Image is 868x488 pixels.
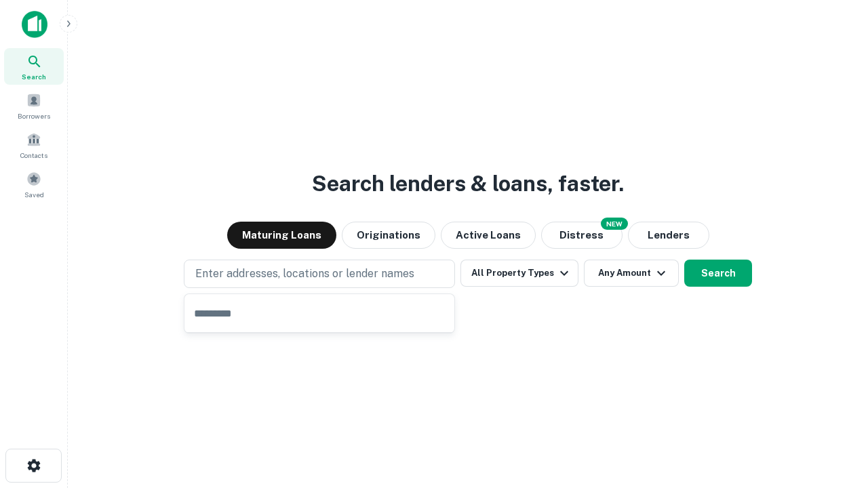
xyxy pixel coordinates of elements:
a: Contacts [4,127,64,163]
button: Search distressed loans with lien and other non-mortgage details. [541,222,623,249]
button: Search [684,260,752,287]
a: Saved [4,166,64,203]
span: Saved [24,189,44,200]
button: Any Amount [584,260,679,287]
button: Maturing Loans [227,222,336,249]
img: capitalize-icon.png [22,11,47,38]
a: Borrowers [4,87,64,124]
button: Lenders [628,222,709,249]
div: NEW [601,218,628,230]
button: Active Loans [441,222,536,249]
span: Borrowers [18,110,50,121]
button: Originations [342,222,435,249]
span: Search [22,71,46,82]
iframe: Chat Widget [800,380,868,445]
span: Contacts [20,150,47,161]
a: Search [4,48,64,85]
p: Enter addresses, locations or lender names [195,266,414,282]
button: Enter addresses, locations or lender names [184,260,455,288]
button: All Property Types [460,260,578,287]
h3: Search lenders & loans, faster. [312,167,624,200]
